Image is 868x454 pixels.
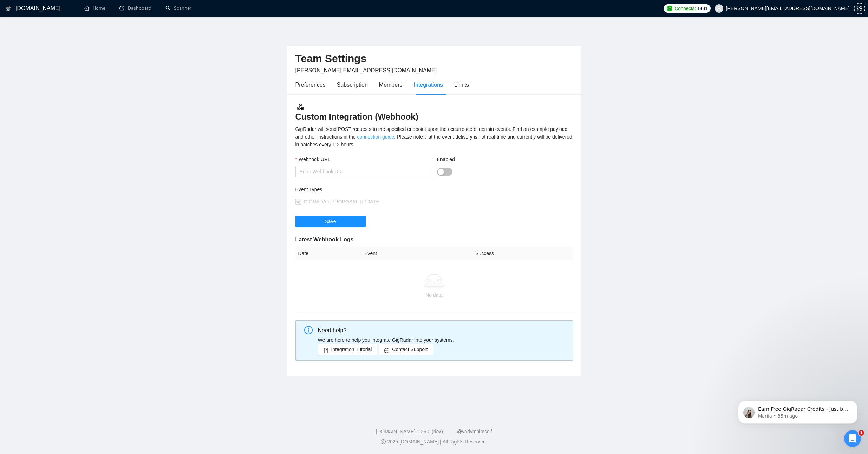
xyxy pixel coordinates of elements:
[854,3,865,14] button: setting
[6,3,11,14] img: logo
[295,80,326,89] div: Preferences
[295,103,573,122] h3: Custom Integration (Webhook)
[454,80,469,89] div: Limits
[727,386,868,435] iframe: Intercom notifications message
[295,235,573,244] h5: Latest Webhook Logs
[331,346,372,353] span: Integration Tutorial
[437,168,452,176] button: Enabled
[295,216,366,227] button: Save
[854,6,865,11] span: setting
[392,346,428,353] span: Contact Support
[165,5,191,11] a: searchScanner
[457,429,492,434] a: @vadymhimself
[717,6,722,11] span: user
[357,134,394,140] a: connection guide
[854,6,865,11] a: setting
[667,6,672,11] img: upwork-logo.png
[674,5,696,12] span: Connects:
[384,348,389,353] span: message
[697,5,708,12] span: 1481
[295,155,331,163] label: Webhook URL
[295,247,362,260] th: Date
[379,80,403,89] div: Members
[295,125,573,148] div: GigRadar will send POST requests to the specified endpoint upon the occurrence of certain events....
[325,218,336,225] span: Save
[296,103,305,111] img: webhook.3a52c8ec.svg
[472,247,573,260] th: Success
[381,439,386,444] span: copyright
[361,247,472,260] th: Event
[318,327,347,333] span: Need help?
[295,52,573,66] h2: Team Settings
[844,430,861,447] iframe: Intercom live chat
[318,336,567,344] p: We are here to help you integrate GigRadar into your systems.
[337,80,368,89] div: Subscription
[414,80,443,89] div: Integrations
[304,326,313,334] span: info-circle
[304,199,379,205] span: GIGRADAR.PROPOSAL.UPDATE
[295,67,437,73] span: [PERSON_NAME][EMAIL_ADDRESS][DOMAIN_NAME]
[379,344,433,355] button: messageContact Support
[324,348,328,353] span: book
[295,186,322,193] label: Event Types
[318,347,378,352] a: bookIntegration Tutorial
[318,344,378,355] button: bookIntegration Tutorial
[859,430,864,436] span: 1
[376,429,443,434] a: [DOMAIN_NAME] 1.26.0 (dev)
[437,155,455,163] label: Enabled
[6,438,862,446] div: 2025 [DOMAIN_NAME] | All Rights Reserved.
[298,291,570,299] div: No data
[119,5,151,11] a: dashboardDashboard
[84,5,105,11] a: homeHome
[295,166,431,177] input: Webhook URL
